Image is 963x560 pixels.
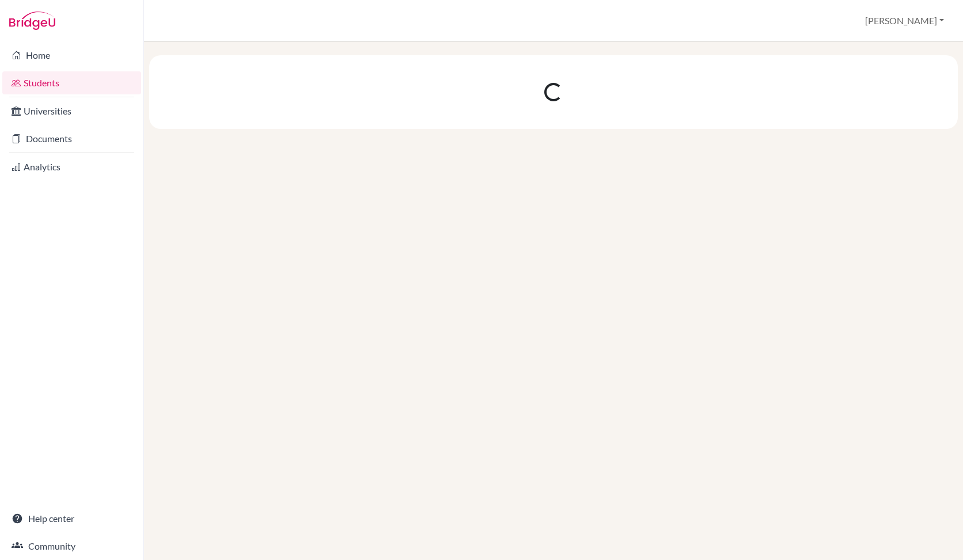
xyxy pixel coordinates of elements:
a: Analytics [2,155,141,178]
a: Documents [2,127,141,150]
a: Help center [2,507,141,530]
a: Home [2,44,141,67]
a: Community [2,535,141,558]
button: [PERSON_NAME] [860,10,949,32]
a: Students [2,71,141,94]
img: Bridge-U [9,12,55,30]
a: Universities [2,100,141,123]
